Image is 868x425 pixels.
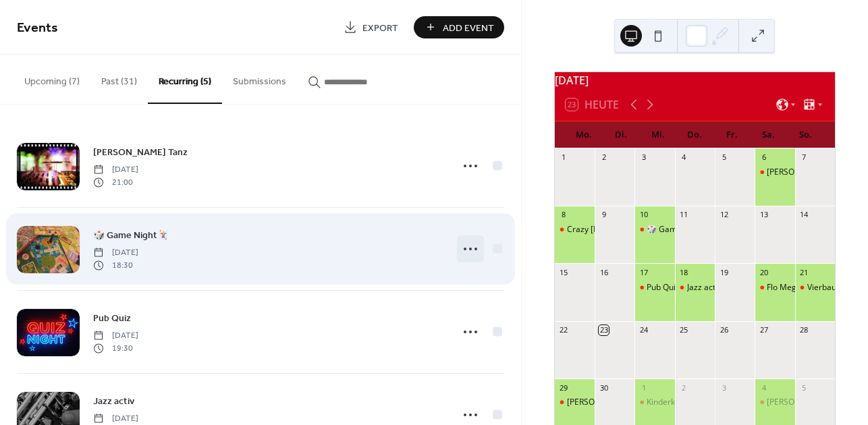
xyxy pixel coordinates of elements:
[767,167,850,178] div: [PERSON_NAME] Tanz
[599,382,609,393] div: 30
[679,382,689,393] div: 2
[634,224,674,235] div: 🎲 Game Night🃏
[679,210,689,220] div: 11
[93,164,138,176] span: [DATE]
[555,397,595,408] div: Kai Magnus Sting
[639,382,649,393] div: 1
[93,395,134,409] span: Jazz activ
[567,397,630,408] div: [PERSON_NAME]
[93,176,138,188] span: 21:00
[148,55,222,104] button: Recurring (5)
[687,282,722,293] div: Jazz activ
[93,229,169,243] span: 🎲 Game Night🃏
[599,267,609,277] div: 16
[566,121,603,148] div: Mo.
[602,121,639,148] div: Di.
[634,397,674,408] div: Kinderkino
[647,397,686,408] div: Kinderkino
[759,152,769,163] div: 6
[719,325,729,335] div: 26
[799,210,809,220] div: 14
[759,210,769,220] div: 13
[93,259,138,271] span: 18:30
[93,227,169,243] a: 🎲 Game Night🃏
[639,121,676,148] div: Mi.
[719,267,729,277] div: 19
[719,210,729,220] div: 12
[799,382,809,393] div: 5
[559,325,569,335] div: 22
[647,224,714,235] div: 🎲 Game Night🃏
[17,15,58,41] span: Events
[759,325,769,335] div: 27
[414,16,504,38] button: Add Event
[755,282,794,293] div: Flo Mega – Live in Concert
[755,167,794,178] div: Adler Tanz
[559,210,569,220] div: 8
[719,152,729,163] div: 5
[713,121,751,148] div: Fr.
[362,21,398,35] span: Export
[767,397,850,408] div: [PERSON_NAME] Tanz
[767,282,865,293] div: Flo Mega – Live in Concert
[795,282,835,293] div: Vierbaumer Dorffest im Schwarzen Adler
[93,247,138,259] span: [DATE]
[599,152,609,163] div: 2
[787,121,824,148] div: So.
[759,267,769,277] div: 20
[679,267,689,277] div: 18
[799,325,809,335] div: 28
[93,310,131,326] a: Pub Quiz
[639,210,649,220] div: 10
[559,152,569,163] div: 1
[333,16,408,38] a: Export
[555,72,835,88] div: [DATE]
[93,393,134,409] a: Jazz activ
[647,282,680,293] div: Pub Quiz
[443,21,494,35] span: Add Event
[93,146,188,160] span: [PERSON_NAME] Tanz
[559,267,569,277] div: 15
[759,382,769,393] div: 4
[567,224,650,235] div: Crazy [DATE] Comedy
[719,382,729,393] div: 3
[559,382,569,393] div: 29
[675,282,715,293] div: Jazz activ
[93,330,138,342] span: [DATE]
[679,325,689,335] div: 25
[799,152,809,163] div: 7
[13,55,90,103] button: Upcoming (7)
[555,224,595,235] div: Crazy Monday Comedy
[676,121,713,148] div: Do.
[599,325,609,335] div: 23
[93,342,138,354] span: 19:30
[750,121,787,148] div: Sa.
[93,144,188,160] a: [PERSON_NAME] Tanz
[639,325,649,335] div: 24
[599,210,609,220] div: 9
[634,282,674,293] div: Pub Quiz
[93,312,131,326] span: Pub Quiz
[90,55,148,103] button: Past (31)
[679,152,689,163] div: 4
[755,397,794,408] div: Adler Tanz
[93,413,138,425] span: [DATE]
[639,152,649,163] div: 3
[639,267,649,277] div: 17
[222,55,297,103] button: Submissions
[799,267,809,277] div: 21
